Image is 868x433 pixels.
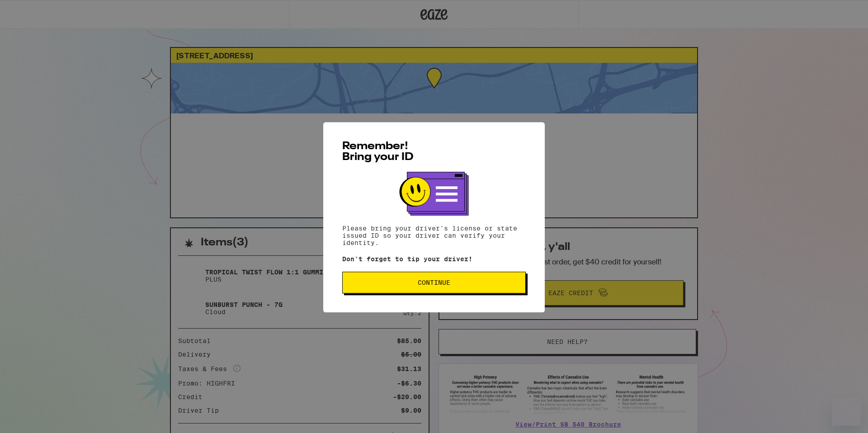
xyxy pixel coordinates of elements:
[342,271,526,293] button: Continue
[342,224,526,246] p: Please bring your driver's license or state issued ID so your driver can verify your identity.
[418,279,450,285] span: Continue
[342,255,526,262] p: Don't forget to tip your driver!
[832,397,861,426] iframe: Button to launch messaging window
[342,141,414,162] span: Remember! Bring your ID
